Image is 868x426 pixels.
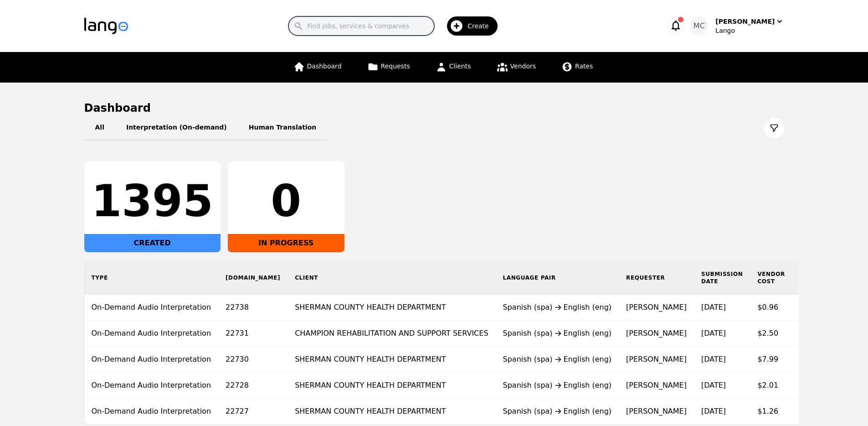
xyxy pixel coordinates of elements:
[619,321,694,347] td: [PERSON_NAME]
[701,407,726,416] time: [DATE]
[307,62,342,70] span: Dashboard
[715,26,784,35] div: Lango
[228,234,344,252] div: IN PROGRESS
[288,295,495,321] td: SHERMAN COUNTY HEALTH DEPARTMENT
[510,62,536,70] span: Vendors
[693,21,705,31] span: MC
[218,261,288,295] th: [DOMAIN_NAME]
[449,62,471,70] span: Clients
[84,295,219,321] td: On-Demand Audio Interpretation
[288,16,434,36] input: Find jobs, services & companies
[84,115,115,141] button: All
[750,261,792,295] th: Vendor Cost
[92,179,213,223] div: 1395
[750,321,792,347] td: $2.50
[750,347,792,373] td: $7.99
[491,52,541,83] a: Vendors
[750,399,792,425] td: $1.26
[701,303,726,312] time: [DATE]
[496,261,619,295] th: Language Pair
[218,373,288,399] td: 22728
[84,347,219,373] td: On-Demand Audio Interpretation
[288,347,495,373] td: SHERMAN COUNTY HEALTH DEPARTMENT
[467,21,495,31] span: Create
[288,52,347,83] a: Dashboard
[288,399,495,425] td: SHERMAN COUNTY HEALTH DEPARTMENT
[218,347,288,373] td: 22730
[750,295,792,321] td: $0.96
[362,52,416,83] a: Requests
[715,17,775,26] div: [PERSON_NAME]
[430,52,477,83] a: Clients
[84,234,221,252] div: CREATED
[218,321,288,347] td: 22731
[701,355,726,364] time: [DATE]
[503,380,612,391] div: Spanish (spa) English (eng)
[84,321,219,347] td: On-Demand Audio Interpretation
[575,62,593,70] span: Rates
[619,295,694,321] td: [PERSON_NAME]
[503,302,612,313] div: Spanish (spa) English (eng)
[288,261,495,295] th: Client
[84,399,219,425] td: On-Demand Audio Interpretation
[235,179,337,223] div: 0
[218,295,288,321] td: 22738
[288,373,495,399] td: SHERMAN COUNTY HEALTH DEPARTMENT
[701,329,726,338] time: [DATE]
[694,261,750,295] th: Submission Date
[690,17,784,35] button: MC[PERSON_NAME]Lango
[750,373,792,399] td: $2.01
[84,261,219,295] th: Type
[764,118,784,138] button: Filter
[84,101,784,115] h1: Dashboard
[288,321,495,347] td: CHAMPION REHABILITATION AND SUPPORT SERVICES
[115,115,238,141] button: Interpretation (On-demand)
[619,347,694,373] td: [PERSON_NAME]
[238,115,328,141] button: Human Translation
[619,261,694,295] th: Requester
[503,354,612,365] div: Spanish (spa) English (eng)
[503,406,612,417] div: Spanish (spa) English (eng)
[619,373,694,399] td: [PERSON_NAME]
[84,373,219,399] td: On-Demand Audio Interpretation
[218,399,288,425] td: 22727
[792,261,856,295] th: Vendor Rate
[619,399,694,425] td: [PERSON_NAME]
[556,52,598,83] a: Rates
[434,13,503,39] button: Create
[84,18,128,34] img: Logo
[701,381,726,390] time: [DATE]
[381,62,410,70] span: Requests
[503,328,612,339] div: Spanish (spa) English (eng)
